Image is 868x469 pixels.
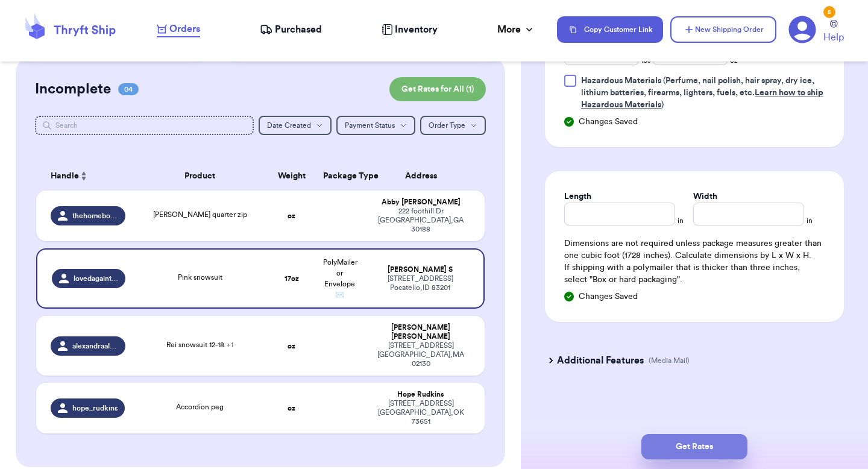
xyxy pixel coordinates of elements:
button: Copy Customer Link [557,16,663,43]
strong: oz [288,342,295,350]
span: Orders [169,22,200,36]
a: Purchased [260,22,322,37]
input: Search [35,116,254,135]
span: (Perfume, nail polish, hair spray, dry ice, lithium batteries, firearms, lighters, fuels, etc. ) [581,77,823,109]
h3: Additional Features [557,353,644,368]
button: Get Rates [641,434,747,459]
p: (Media Mail) [649,356,690,365]
a: 5 [788,16,816,43]
button: Order Type [420,116,486,135]
span: Payment Status [345,122,395,129]
span: [PERSON_NAME] quarter zip [153,211,247,218]
span: hope_rudkins [72,403,118,413]
h2: Incomplete [35,80,111,99]
span: PolyMailer or Envelope ✉️ [323,259,357,298]
div: Abby [PERSON_NAME] [371,198,470,207]
button: New Shipping Order [670,16,776,43]
div: [STREET_ADDRESS] [GEOGRAPHIC_DATA] , MA 02130 [371,341,470,368]
div: More [497,22,535,37]
button: Payment Status [336,116,415,135]
th: Weight [268,162,316,190]
span: + 1 [227,341,233,348]
div: 5 [823,6,835,18]
strong: oz [288,212,295,219]
a: Orders [157,22,200,37]
a: Help [823,20,844,45]
div: [STREET_ADDRESS] [GEOGRAPHIC_DATA] , OK 73651 [371,399,470,426]
span: Rei snowsuit 12-18 [166,341,233,348]
a: Inventory [382,22,438,37]
th: Address [364,162,485,190]
span: Order Type [429,122,465,129]
span: lovedagainthryt [74,274,118,283]
span: Help [823,30,844,45]
span: Date Created [267,122,311,129]
button: Sort ascending [79,169,89,183]
span: Inventory [395,22,438,37]
span: in [678,216,684,225]
strong: 17 oz [285,275,299,282]
span: Purchased [275,22,322,37]
button: Get Rates for All (1) [389,77,486,101]
div: 222 foothill Dr [GEOGRAPHIC_DATA] , GA 30188 [371,207,470,234]
span: Pink snowsuit [178,274,222,281]
span: in [807,216,813,225]
span: Handle [51,170,79,183]
strong: oz [288,404,295,412]
button: Date Created [259,116,332,135]
span: alexandraaluna [72,341,118,351]
span: 04 [118,83,139,95]
div: Dimensions are not required unless package measures greater than one cubic foot (1728 inches). Ca... [564,238,825,286]
div: [STREET_ADDRESS] Pocatello , ID 83201 [371,274,469,292]
span: thehomebodybookshelf [72,211,118,221]
div: [PERSON_NAME] [PERSON_NAME] [371,323,470,341]
th: Product [133,162,268,190]
span: Changes Saved [579,116,638,128]
th: Package Type [316,162,364,190]
span: Changes Saved [579,291,638,303]
label: Width [693,190,717,203]
span: Accordion peg [176,403,224,411]
span: Hazardous Materials [581,77,661,85]
div: Hope Rudkins [371,390,470,399]
label: Length [564,190,591,203]
p: If shipping with a polymailer that is thicker than three inches, select "Box or hard packaging". [564,262,825,286]
div: [PERSON_NAME] S [371,265,469,274]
